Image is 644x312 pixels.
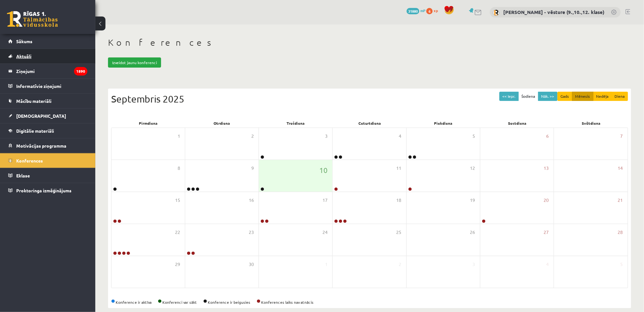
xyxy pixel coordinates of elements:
[108,37,631,48] h1: Konferences
[618,165,623,172] span: 14
[8,123,87,138] a: Digitālie materiāli
[407,8,425,13] a: 31880 mP
[16,53,31,59] span: Aktuāli
[111,92,628,106] div: Septembris 2025
[397,197,402,204] span: 18
[473,261,475,268] span: 3
[426,8,433,14] span: 6
[397,165,402,172] span: 11
[434,8,438,13] span: xp
[612,92,628,101] button: Diena
[519,92,539,101] button: Šodiena
[249,229,254,236] span: 23
[325,261,328,268] span: 1
[558,92,573,101] button: Gads
[407,119,480,128] div: Piekdiena
[322,197,328,204] span: 17
[249,197,254,204] span: 16
[111,299,628,305] div: Konference ir aktīva Konferenci var sākt Konference ir beigusies Konferences laiks nav atnācis
[8,49,87,63] a: Aktuāli
[16,173,30,178] span: Eklase
[108,57,161,68] a: Izveidot jaunu konferenci
[8,168,87,183] a: Eklase
[16,113,66,119] span: [DEMOGRAPHIC_DATA]
[470,165,475,172] span: 12
[470,197,475,204] span: 19
[7,11,58,27] a: Rīgas 1. Tālmācības vidusskola
[420,8,425,13] span: mP
[251,133,254,140] span: 2
[546,261,549,268] span: 4
[249,261,254,268] span: 30
[319,165,328,176] span: 10
[16,64,87,78] legend: Ziņojumi
[473,133,475,140] span: 5
[16,143,66,149] span: Motivācijas programma
[16,188,71,193] span: Proktoringa izmēģinājums
[544,229,549,236] span: 27
[572,92,593,101] button: Mēnesis
[399,261,402,268] span: 2
[175,261,180,268] span: 29
[16,38,32,44] span: Sākums
[8,34,87,49] a: Sākums
[426,8,441,13] a: 6 xp
[499,92,519,101] button: << Iepr.
[618,229,623,236] span: 28
[178,165,180,172] span: 8
[546,133,549,140] span: 6
[8,183,87,198] a: Proktoringa izmēģinājums
[111,119,185,128] div: Pirmdiena
[175,229,180,236] span: 22
[333,119,406,128] div: Ceturtdiena
[554,119,628,128] div: Svētdiena
[16,79,87,93] legend: Informatīvie ziņojumi
[544,197,549,204] span: 20
[593,92,612,101] button: Nedēļa
[175,197,180,204] span: 15
[16,158,43,163] span: Konferences
[504,9,605,15] a: [PERSON_NAME] - vēsture (9.,10.,12. klase)
[8,109,87,123] a: [DEMOGRAPHIC_DATA]
[470,229,475,236] span: 26
[397,229,402,236] span: 25
[493,10,499,16] img: Kristīna Kižlo - vēsture (9.,10.,12. klase)
[407,8,419,14] span: 31880
[16,98,51,104] span: Mācību materiāli
[399,133,402,140] span: 4
[620,133,623,140] span: 7
[8,94,87,108] a: Mācību materiāli
[544,165,549,172] span: 13
[8,64,87,78] a: Ziņojumi1890
[8,79,87,93] a: Informatīvie ziņojumi
[618,197,623,204] span: 21
[620,261,623,268] span: 5
[16,128,54,134] span: Digitālie materiāli
[8,153,87,168] a: Konferences
[259,119,333,128] div: Trešdiena
[74,67,87,76] i: 1890
[8,138,87,153] a: Motivācijas programma
[480,119,554,128] div: Sestdiena
[178,133,180,140] span: 1
[325,133,328,140] span: 3
[251,165,254,172] span: 9
[538,92,558,101] button: Nāk. >>
[185,119,259,128] div: Otrdiena
[322,229,328,236] span: 24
